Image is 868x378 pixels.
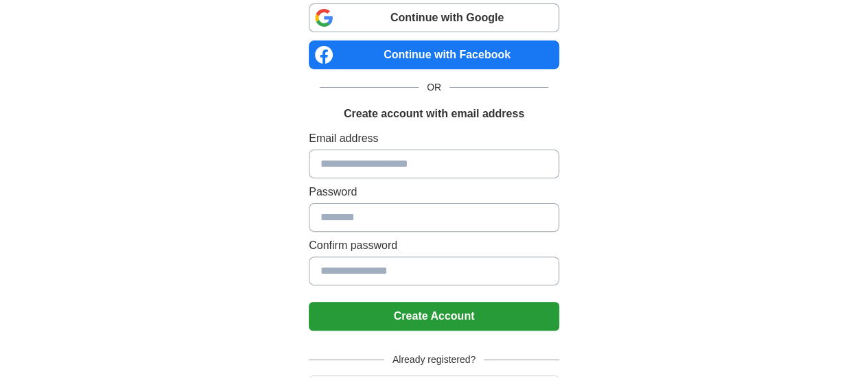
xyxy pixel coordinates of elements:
[309,302,559,331] button: Create Account
[309,130,559,147] label: Email address
[309,40,559,69] a: Continue with Facebook
[309,184,559,200] label: Password
[344,106,524,122] h1: Create account with email address
[384,353,484,367] span: Already registered?
[309,3,559,32] a: Continue with Google
[419,80,449,95] span: OR
[309,237,559,254] label: Confirm password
